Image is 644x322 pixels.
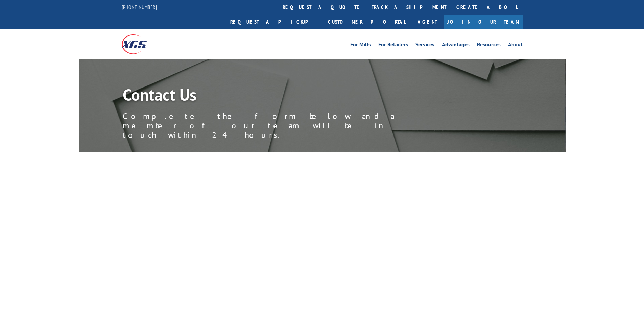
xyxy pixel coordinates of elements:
[442,42,470,49] a: Advantages
[122,4,157,10] a: [PHONE_NUMBER]
[444,15,523,29] a: Join Our Team
[123,86,427,106] h1: Contact Us
[350,42,371,49] a: For Mills
[508,42,523,49] a: About
[411,15,444,29] a: Agent
[378,42,408,49] a: For Retailers
[323,15,411,29] a: Customer Portal
[415,42,434,49] a: Services
[477,42,501,49] a: Resources
[123,112,427,140] p: Complete the form below and a member of our team will be in touch within 24 hours.
[225,15,323,29] a: Request a pickup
